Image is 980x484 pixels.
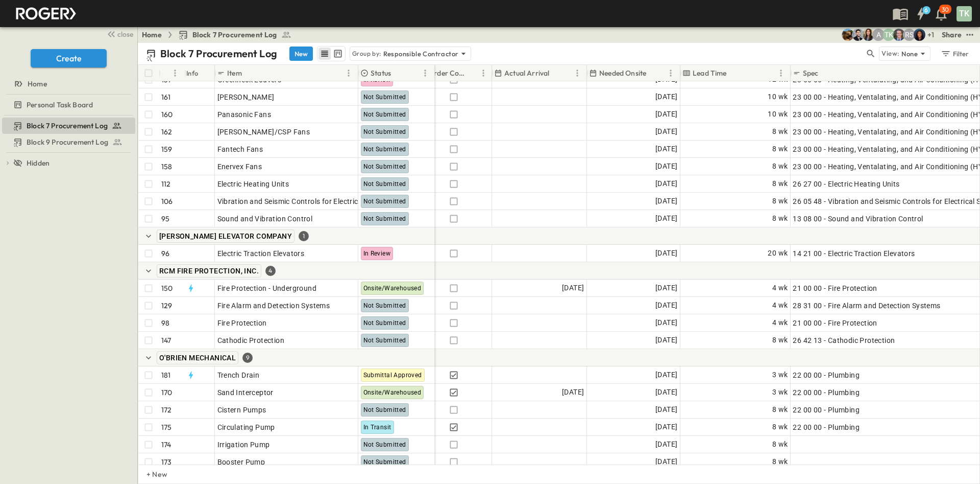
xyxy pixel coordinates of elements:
button: Menu [665,67,677,79]
p: 96 [161,248,169,259]
span: Not Submitted [363,111,406,118]
span: [DATE] [655,386,677,398]
span: Not Submitted [363,198,406,205]
span: 22 00 00 - Plumbing [793,405,860,415]
div: Raymond Shahabi (rshahabi@guzmangc.com) [903,29,915,41]
span: 13 08 00 - Sound and Vibration Control [793,214,923,224]
button: Menu [477,67,489,79]
button: row view [318,48,331,60]
img: Kim Bowen (kbowen@cahill-sf.com) [862,29,874,41]
div: 1 [299,231,309,241]
button: Create [31,49,107,67]
button: New [289,47,313,61]
span: 10 wk [768,108,788,120]
button: Filter [937,47,972,61]
div: # [159,65,184,81]
div: Anna Gomez (agomez@guzmangc.com) [872,29,885,41]
span: Not Submitted [363,163,406,170]
a: Personal Task Board [2,98,133,112]
p: 158 [161,162,173,172]
span: 8 wk [772,126,788,137]
span: Submittal Approved [363,372,422,379]
span: Personal Task Board [27,100,93,110]
span: Hidden [27,158,50,168]
span: Irrigation Pump [217,440,270,450]
span: 10 wk [768,91,788,103]
p: 175 [161,422,172,432]
button: Sort [729,67,740,79]
span: 4 wk [772,282,788,294]
div: Personal Task Boardtest [2,97,135,113]
div: Info [186,59,199,87]
span: [DATE] [655,91,677,103]
span: Trench Drain [217,370,260,380]
span: 26 42 13 - Cathodic Protection [793,335,895,345]
p: 150 [161,283,173,293]
span: Enervex Fans [217,162,262,172]
button: Sort [821,67,832,79]
p: 161 [161,92,171,102]
span: Fire Protection [217,318,267,328]
span: 8 wk [772,421,788,433]
span: Not Submitted [363,458,406,466]
span: Not Submitted [363,146,406,153]
span: Circulating Pump [217,422,275,432]
span: Onsite/Warehoused [363,389,422,396]
a: Block 7 Procurement Log [2,119,133,133]
span: Sand Interceptor [217,387,274,398]
a: Block 7 Procurement Log [178,30,291,40]
img: Anthony Vazquez (avazquez@cahill-sf.com) [852,29,864,41]
p: Spec [803,68,819,78]
span: [DATE] [655,334,677,346]
p: Group by: [352,49,381,59]
button: Menu [169,67,181,79]
span: 8 wk [772,160,788,172]
span: Not Submitted [363,180,406,188]
span: [DATE] [655,299,677,311]
span: Cathodic Protection [217,335,285,345]
p: Block 7 Procurement Log [160,47,277,61]
div: 9 [242,353,253,363]
button: kanban view [331,48,344,60]
p: 174 [161,440,171,450]
p: Actual Arrival [504,68,549,78]
span: Onsite/Warehoused [363,285,422,292]
span: [DATE] [655,421,677,433]
span: [DATE] [655,317,677,329]
p: 129 [161,301,173,311]
p: Needed Onsite [599,68,646,78]
span: [PERSON_NAME]/CSP Fans [217,127,310,137]
div: 4 [265,266,276,276]
span: 8 wk [772,195,788,207]
p: Order Confirmed? [428,68,467,78]
span: [DATE] [655,195,677,207]
span: 22 00 00 - Plumbing [793,422,860,432]
p: 147 [161,335,171,345]
span: 14 21 00 - Electric Traction Elevators [793,248,915,259]
span: RCM FIRE PROTECTION, INC. [159,267,259,275]
span: [DATE] [655,247,677,259]
span: 21 00 00 - Fire Protection [793,283,877,293]
span: 8 wk [772,404,788,416]
span: 8 wk [772,439,788,450]
img: Rachel Villicana (rvillicana@cahill-sf.com) [842,29,854,41]
span: Booster Pump [217,457,265,467]
div: Info [184,65,215,81]
button: Menu [571,67,583,79]
p: Responsible Contractor [383,49,459,59]
span: 4 wk [772,317,788,329]
button: Sort [163,67,174,79]
span: 3 wk [772,386,788,398]
span: [DATE] [655,143,677,155]
span: Block 9 Procurement Log [27,137,108,147]
span: [DATE] [655,126,677,137]
span: 26 27 00 - Electric Heating Units [793,179,899,189]
span: Not Submitted [363,319,406,327]
button: Sort [469,67,480,79]
a: Block 9 Procurement Log [2,135,133,149]
span: 28 31 00 - Fire Alarm and Detection Systems [793,301,940,311]
span: [DATE] [562,282,584,294]
span: Sound and Vibration Control [217,214,313,224]
p: 170 [161,387,173,398]
span: 8 wk [772,178,788,190]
